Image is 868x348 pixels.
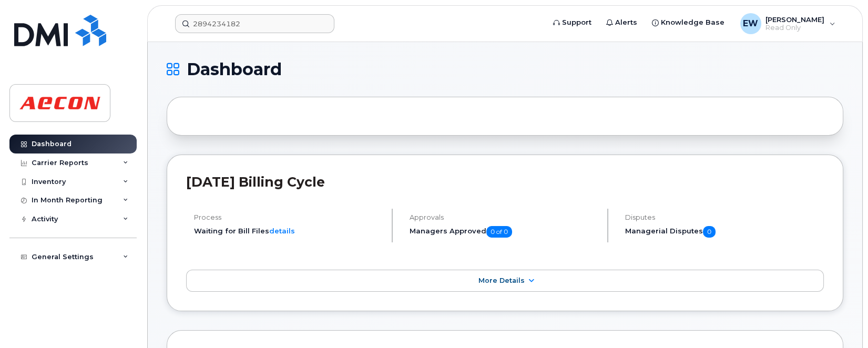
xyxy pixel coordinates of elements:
h4: Approvals [410,213,598,221]
span: More Details [478,277,525,284]
h4: Process [194,213,383,221]
a: details [269,227,295,235]
span: 0 [703,226,716,238]
li: Waiting for Bill Files [194,226,383,236]
h2: [DATE] Billing Cycle [186,174,824,190]
h4: Disputes [625,213,824,221]
span: Dashboard [187,62,282,77]
span: 0 of 0 [486,226,512,238]
h5: Managerial Disputes [625,226,824,238]
h5: Managers Approved [410,226,598,238]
